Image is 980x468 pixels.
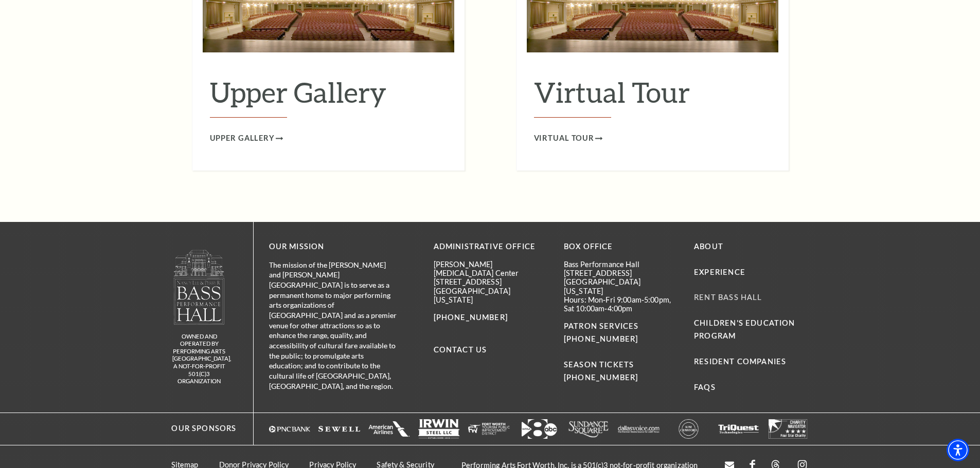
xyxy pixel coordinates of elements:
[768,419,809,439] a: The image is completely blank or white. - open in a new tab
[269,260,398,391] p: The mission of the [PERSON_NAME] and [PERSON_NAME][GEOGRAPHIC_DATA] is to serve as a permanent ho...
[210,132,283,145] a: Upper Gallery
[564,320,679,346] p: PATRON SERVICES [PHONE_NUMBER]
[718,419,759,439] a: The image is completely blank or white. - open in a new tab
[269,419,311,439] a: Logo of PNC Bank in white text with a triangular symbol. - open in a new tab - target website may...
[434,287,548,305] p: [GEOGRAPHIC_DATA][US_STATE]
[568,419,610,439] img: Logo of Sundance Square, featuring stylized text in white.
[694,293,762,302] a: Rent Bass Hall
[947,439,969,461] div: Accessibility Menu
[694,357,786,366] a: Resident Companies
[694,319,795,340] a: Children's Education Program
[564,346,679,384] p: SEASON TICKETS [PHONE_NUMBER]
[618,419,660,439] a: The image features a simple white background with text that appears to be a logo or brand name. -...
[269,240,398,253] p: OUR MISSION
[172,333,226,385] p: owned and operated by Performing Arts [GEOGRAPHIC_DATA], A NOT-FOR-PROFIT 501(C)3 ORGANIZATION
[468,419,510,439] img: The image is completely blank or white.
[173,249,225,325] img: owned and operated by Performing Arts Fort Worth, A NOT-FOR-PROFIT 501(C)3 ORGANIZATION
[518,419,560,439] a: Logo featuring the number "8" with an arrow and "abc" in a modern design. - open in a new tab
[534,132,603,145] a: Virtual Tour
[434,260,548,278] p: [PERSON_NAME][MEDICAL_DATA] Center
[694,268,745,276] a: Experience
[434,311,548,324] p: [PHONE_NUMBER]
[564,269,679,277] p: [STREET_ADDRESS]
[418,419,460,439] img: Logo of Irwin Steel LLC, featuring the company name in bold letters with a simple design.
[318,419,360,439] a: The image is completely blank or white. - open in a new tab
[564,295,679,313] p: Hours: Mon-Fri 9:00am-5:00pm, Sat 10:00am-4:00pm
[564,260,679,269] p: Bass Performance Hall
[434,240,548,253] p: Administrative Office
[694,383,716,391] a: FAQs
[534,76,771,118] h2: Virtual Tour
[694,242,723,251] a: About
[568,419,610,439] a: Logo of Sundance Square, featuring stylized text in white. - open in a new tab
[318,419,360,439] img: The image is completely blank or white.
[534,132,595,145] span: Virtual Tour
[668,419,709,439] a: A circular logo with the text "KIM CLASSIFIED" in the center, featuring a bold, modern design. - ...
[518,419,560,439] img: Logo featuring the number "8" with an arrow and "abc" in a modern design.
[768,419,809,439] img: The image is completely blank or white.
[434,345,487,354] a: Contact Us
[564,240,679,253] p: BOX OFFICE
[210,76,447,118] h2: Upper Gallery
[618,419,660,439] img: The image features a simple white background with text that appears to be a logo or brand name.
[210,132,275,145] span: Upper Gallery
[434,277,548,286] p: [STREET_ADDRESS]
[368,419,410,439] img: The image is completely blank or white.
[368,419,410,439] a: The image is completely blank or white. - open in a new tab
[564,277,679,295] p: [GEOGRAPHIC_DATA][US_STATE]
[418,419,460,439] a: Logo of Irwin Steel LLC, featuring the company name in bold letters with a simple design. - open ...
[162,422,236,435] p: Our Sponsors
[668,419,709,439] img: A circular logo with the text "KIM CLASSIFIED" in the center, featuring a bold, modern design.
[269,419,311,439] img: Logo of PNC Bank in white text with a triangular symbol.
[718,419,759,439] img: The image is completely blank or white.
